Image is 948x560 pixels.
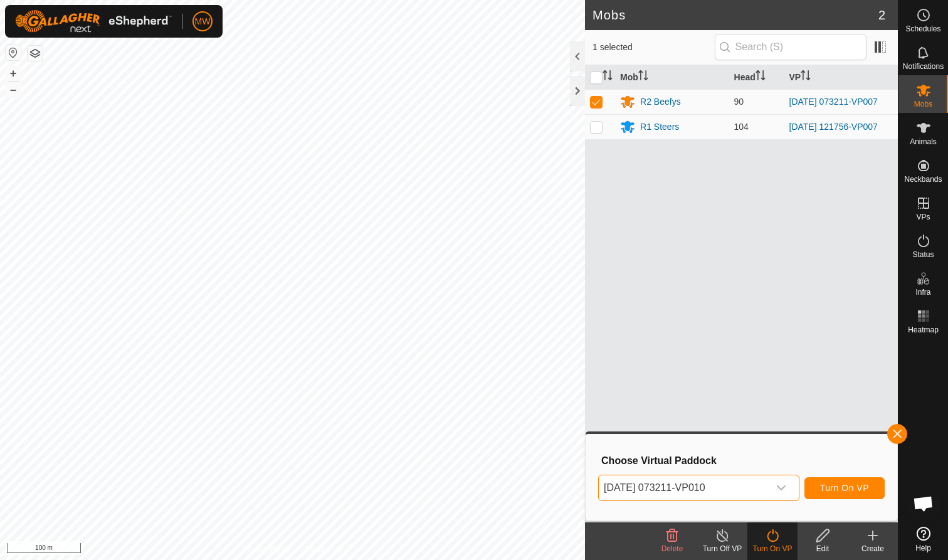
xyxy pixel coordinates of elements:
[592,41,715,54] span: 1 selected
[908,326,939,334] span: Heatmap
[599,475,769,500] span: 2025-09-05 073211-VP010
[820,483,869,493] span: Turn On VP
[916,213,930,221] span: VPs
[915,288,930,296] span: Infra
[912,251,934,258] span: Status
[592,8,878,23] h2: Mobs
[784,65,898,90] th: VP
[697,543,747,554] div: Turn Off VP
[789,122,878,132] a: [DATE] 121756-VP007
[801,72,811,82] p-sorticon: Activate to sort
[915,544,931,552] span: Help
[734,97,744,107] span: 90
[898,522,948,557] a: Help
[603,72,613,82] p-sorticon: Activate to sort
[640,95,681,108] div: R2 Beefys
[804,477,885,499] button: Turn On VP
[601,455,885,467] h3: Choose Virtual Paddock
[305,544,342,555] a: Contact Us
[848,543,898,554] div: Create
[903,63,944,70] span: Notifications
[910,138,937,145] span: Animals
[904,176,942,183] span: Neckbands
[914,100,932,108] span: Mobs
[747,543,798,554] div: Turn On VP
[195,15,211,28] span: MW
[615,65,729,90] th: Mob
[6,82,21,97] button: –
[729,65,784,90] th: Head
[798,543,848,554] div: Edit
[638,72,648,82] p-sorticon: Activate to sort
[6,66,21,81] button: +
[640,120,679,134] div: R1 Steers
[243,544,290,555] a: Privacy Policy
[878,6,885,24] span: 2
[734,122,749,132] span: 104
[15,10,172,33] img: Gallagher Logo
[756,72,766,82] p-sorticon: Activate to sort
[769,475,794,500] div: dropdown trigger
[715,34,866,60] input: Search (S)
[905,485,942,522] div: Open chat
[661,544,683,553] span: Delete
[28,46,43,61] button: Map Layers
[6,45,21,60] button: Reset Map
[789,97,878,107] a: [DATE] 073211-VP007
[905,25,940,33] span: Schedules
